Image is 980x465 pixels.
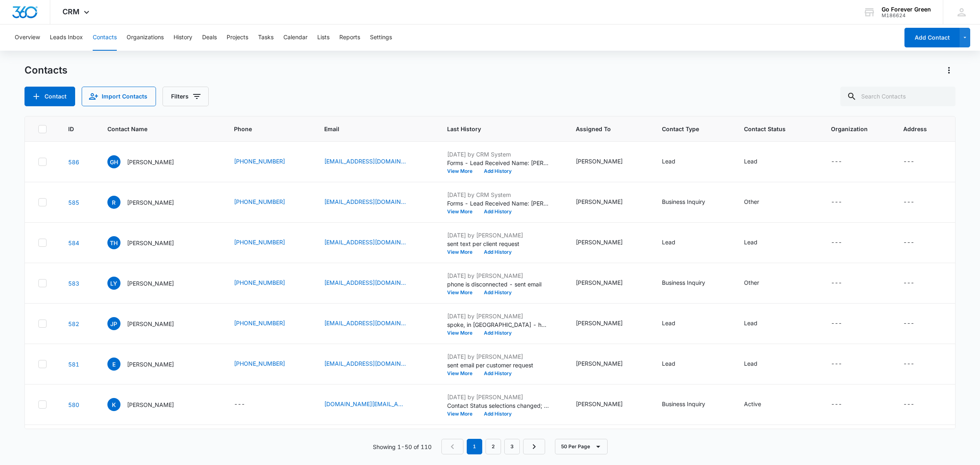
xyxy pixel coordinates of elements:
[903,125,930,133] span: Address
[324,157,406,165] a: [EMAIL_ADDRESS][DOMAIN_NAME]
[447,190,549,199] p: [DATE] by CRM System
[744,197,774,207] div: Contact Status - Other - Select to Edit Field
[234,278,285,287] a: [PHONE_NUMBER]
[234,197,300,207] div: Phone - (732) 948-4359 - Select to Edit Field
[324,238,406,246] a: [EMAIL_ADDRESS][DOMAIN_NAME]
[50,25,83,51] button: Leads Inbox
[127,198,174,207] p: [PERSON_NAME]
[107,155,120,168] span: GH
[903,197,914,207] div: ---
[234,400,260,409] div: Phone - - Select to Edit Field
[662,125,713,133] span: Contact Type
[576,319,623,327] div: [PERSON_NAME]
[744,400,761,408] div: Active
[258,25,274,51] button: Tasks
[107,317,120,330] span: JP
[447,361,549,369] p: sent email per customer request
[202,25,217,51] button: Deals
[82,87,156,106] button: Import Contacts
[478,250,517,255] button: Add History
[447,371,478,376] button: View More
[107,398,189,411] div: Contact Name - Katie - Select to Edit Field
[447,271,549,280] p: [DATE] by [PERSON_NAME]
[831,238,842,248] div: ---
[576,197,637,207] div: Assigned To - Yvette Perez - Select to Edit Field
[662,400,705,408] div: Business Inquiry
[68,280,79,287] a: Navigate to contact details page for Lawrence Younger
[234,238,300,248] div: Phone - (306) 253-4587 - Select to Edit Field
[904,28,960,47] button: Add Contact
[107,398,120,411] span: K
[447,411,478,416] button: View More
[447,169,478,174] button: View More
[447,250,478,255] button: View More
[831,319,842,329] div: ---
[882,13,931,18] div: account id
[744,238,757,246] div: Lead
[107,277,120,290] span: LY
[662,157,690,167] div: Contact Type - Lead - Select to Edit Field
[107,317,189,330] div: Contact Name - John Pupa - Select to Edit Field
[447,401,549,410] p: Contact Status selections changed; Other was removed and Active was added.
[234,359,300,369] div: Phone - (831) 320-0786 - Select to Edit Field
[324,278,406,287] a: [EMAIL_ADDRESS][DOMAIN_NAME]
[324,278,421,288] div: Email - lyounger@live.com - Select to Edit Field
[478,411,517,416] button: Add History
[831,125,872,133] span: Organization
[324,319,406,327] a: [EMAIL_ADDRESS][DOMAIN_NAME]
[324,319,421,329] div: Email - j.01110000@gmail.com - Select to Edit Field
[93,25,117,51] button: Contacts
[107,358,120,371] span: E
[831,278,842,288] div: ---
[882,6,931,13] div: account name
[339,25,360,51] button: Reports
[903,319,929,329] div: Address - - Select to Edit Field
[68,159,79,165] a: Navigate to contact details page for Gerald Haffey
[62,7,80,16] span: CRM
[127,158,174,166] p: [PERSON_NAME]
[447,231,549,239] p: [DATE] by [PERSON_NAME]
[903,238,914,248] div: ---
[234,400,245,409] div: ---
[107,236,120,249] span: TH
[662,278,720,288] div: Contact Type - Business Inquiry - Select to Edit Field
[662,197,720,207] div: Contact Type - Business Inquiry - Select to Edit Field
[68,361,79,368] a: Navigate to contact details page for Ernesto
[662,238,690,248] div: Contact Type - Lead - Select to Edit Field
[107,196,189,209] div: Contact Name - Ronisha - Select to Edit Field
[447,209,478,214] button: View More
[576,359,637,369] div: Assigned To - Yvette Perez - Select to Edit Field
[831,238,857,248] div: Organization - - Select to Edit Field
[744,238,772,248] div: Contact Status - Lead - Select to Edit Field
[662,157,675,165] div: Lead
[831,400,857,409] div: Organization - - Select to Edit Field
[478,209,517,214] button: Add History
[486,439,501,454] a: Page 2
[163,87,209,106] button: Filters
[903,359,929,369] div: Address - - Select to Edit Field
[324,125,416,133] span: Email
[744,359,757,368] div: Lead
[467,439,482,454] em: 1
[324,400,421,409] div: Email - accounting.support@mirasolcc.com - Select to Edit Field
[234,157,300,167] div: Phone - (772) 342-7776 - Select to Edit Field
[942,64,955,77] button: Actions
[903,157,929,167] div: Address - - Select to Edit Field
[447,280,549,288] p: phone is disconnected - sent email
[903,238,929,248] div: Address - - Select to Edit Field
[662,359,690,369] div: Contact Type - Lead - Select to Edit Field
[576,238,623,246] div: [PERSON_NAME]
[324,197,406,206] a: [EMAIL_ADDRESS][DOMAIN_NAME]
[744,400,776,409] div: Contact Status - Active - Select to Edit Field
[447,239,549,248] p: sent text per client request
[317,25,330,51] button: Lists
[662,197,705,206] div: Business Inquiry
[831,400,842,409] div: ---
[831,197,842,207] div: ---
[324,197,421,207] div: Email - ronisharedtag@yahoo.com - Select to Edit Field
[478,371,517,376] button: Add History
[478,331,517,335] button: Add History
[504,439,520,454] a: Page 3
[831,359,857,369] div: Organization - - Select to Edit Field
[903,197,929,207] div: Address - - Select to Edit Field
